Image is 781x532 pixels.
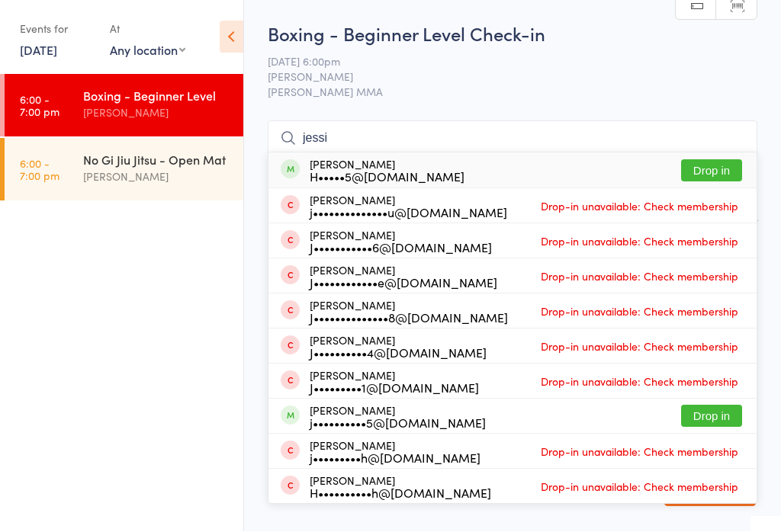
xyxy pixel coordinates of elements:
[83,88,230,104] div: Boxing - Beginner Level
[310,159,464,183] div: [PERSON_NAME]
[268,54,734,69] span: [DATE] 6:00pm
[537,195,742,218] span: Drop-in unavailable: Check membership
[681,160,742,182] button: Drop in
[537,335,742,358] span: Drop-in unavailable: Check membership
[310,171,464,183] div: H•••••5@[DOMAIN_NAME]
[310,417,486,429] div: j••••••••••5@[DOMAIN_NAME]
[110,42,185,59] div: Any location
[83,152,230,168] div: No Gi Jiu Jitsu - Open Mat
[310,382,479,394] div: J•••••••••1@[DOMAIN_NAME]
[268,85,757,100] span: [PERSON_NAME] MMA
[310,370,479,394] div: [PERSON_NAME]
[310,475,491,499] div: [PERSON_NAME]
[20,94,59,118] time: 6:00 - 7:00 pm
[310,264,497,289] div: [PERSON_NAME]
[5,75,243,137] a: 6:00 -7:00 pmBoxing - Beginner Level[PERSON_NAME]
[310,194,507,219] div: [PERSON_NAME]
[310,347,487,359] div: J••••••••••4@[DOMAIN_NAME]
[310,207,507,219] div: j••••••••••••••u@[DOMAIN_NAME]
[537,300,742,323] span: Drop-in unavailable: Check membership
[20,158,59,182] time: 6:00 - 7:00 pm
[268,21,757,46] h2: Boxing - Beginner Level Check-in
[83,168,230,186] div: [PERSON_NAME]
[681,405,742,428] button: Drop in
[310,312,508,324] div: J••••••••••••••8@[DOMAIN_NAME]
[310,229,492,254] div: [PERSON_NAME]
[268,121,757,156] input: Search
[310,405,486,429] div: [PERSON_NAME]
[310,300,508,324] div: [PERSON_NAME]
[310,452,480,464] div: j•••••••••h@[DOMAIN_NAME]
[110,17,185,42] div: At
[537,441,742,463] span: Drop-in unavailable: Check membership
[310,242,492,254] div: J•••••••••••6@[DOMAIN_NAME]
[537,230,742,253] span: Drop-in unavailable: Check membership
[20,17,95,42] div: Events for
[20,42,57,59] a: [DATE]
[310,335,487,359] div: [PERSON_NAME]
[5,139,243,201] a: 6:00 -7:00 pmNo Gi Jiu Jitsu - Open Mat[PERSON_NAME]
[537,476,742,498] span: Drop-in unavailable: Check membership
[537,265,742,288] span: Drop-in unavailable: Check membership
[83,104,230,122] div: [PERSON_NAME]
[537,370,742,393] span: Drop-in unavailable: Check membership
[310,440,480,464] div: [PERSON_NAME]
[268,69,734,85] span: [PERSON_NAME]
[310,487,491,499] div: H••••••••••h@[DOMAIN_NAME]
[310,277,497,289] div: J••••••••••••e@[DOMAIN_NAME]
